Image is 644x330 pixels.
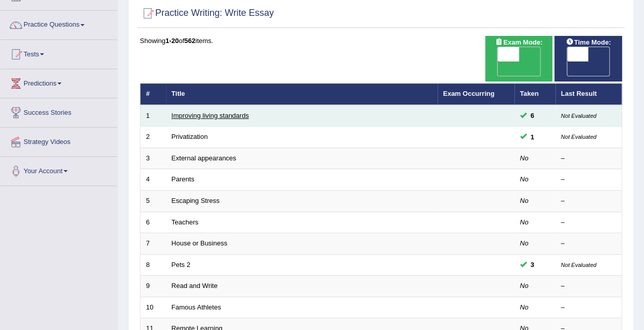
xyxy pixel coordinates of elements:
[140,212,166,233] td: 6
[140,276,166,297] td: 9
[561,303,616,313] div: –
[140,105,166,127] td: 1
[527,110,538,121] span: You can still take this question
[172,261,191,269] a: Pets 2
[1,69,117,95] a: Predictions
[561,113,596,119] small: Not Evaluated
[172,218,199,226] a: Teachers
[561,262,596,268] small: Not Evaluated
[514,84,555,105] th: Taken
[520,282,529,290] em: No
[172,175,195,183] a: Parents
[140,191,166,212] td: 5
[443,90,494,97] a: Exam Occurring
[1,128,117,153] a: Strategy Videos
[140,169,166,191] td: 4
[172,154,236,162] a: External appearances
[520,175,529,183] em: No
[140,233,166,255] td: 7
[520,303,529,311] em: No
[1,98,117,124] a: Success Stories
[561,134,596,140] small: Not Evaluated
[140,84,166,105] th: #
[561,196,616,206] div: –
[172,303,221,311] a: Famous Athletes
[527,259,538,270] span: You can still take this question
[561,154,616,163] div: –
[561,175,616,184] div: –
[485,36,553,81] div: Show exams occurring in exams
[172,282,218,290] a: Read and Write
[172,112,249,119] a: Improving living standards
[555,84,622,105] th: Last Result
[491,37,546,48] span: Exam Mode:
[184,37,196,45] b: 562
[140,127,166,148] td: 2
[165,37,179,45] b: 1-20
[520,197,529,204] em: No
[172,133,208,140] a: Privatization
[562,37,615,48] span: Time Mode:
[172,197,220,204] a: Escaping Stress
[140,148,166,169] td: 3
[520,154,529,162] em: No
[1,157,117,182] a: Your Account
[140,6,274,21] h2: Practice Writing: Write Essay
[166,84,438,105] th: Title
[520,218,529,226] em: No
[561,239,616,249] div: –
[520,239,529,247] em: No
[527,132,538,142] span: You can still take this question
[1,40,117,66] a: Tests
[561,281,616,291] div: –
[1,11,117,36] a: Practice Questions
[140,254,166,276] td: 8
[140,36,622,46] div: Showing of items.
[561,218,616,228] div: –
[172,239,227,247] a: House or Business
[140,297,166,318] td: 10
